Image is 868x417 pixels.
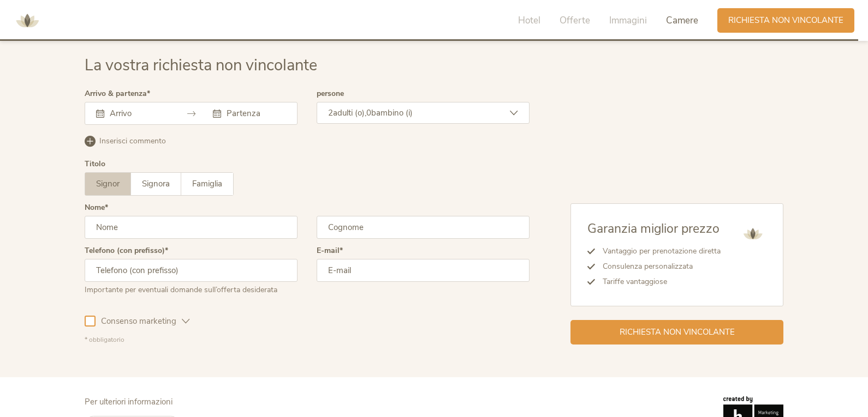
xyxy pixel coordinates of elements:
div: * obbligatorio [85,335,530,345]
li: Consulenza personalizzata [595,259,721,274]
span: bambino (i) [371,107,413,118]
img: AMONTI & LUNARIS Wellnessresort [739,220,766,247]
span: Consenso marketing [96,316,182,327]
input: Arrivo [107,108,169,119]
span: adulti (o), [333,107,366,118]
span: Signora [142,178,170,189]
span: Hotel [518,14,540,27]
span: Per ulteriori informazioni [85,396,173,407]
a: AMONTI & LUNARIS Wellnessresort [11,16,44,24]
input: E-mail [317,259,530,282]
label: E-mail [317,247,343,255]
span: Richiesta non vincolante [620,327,735,338]
div: Titolo [85,160,105,168]
span: La vostra richiesta non vincolante [85,55,317,76]
span: Offerte [560,14,590,27]
label: Arrivo & partenza [85,90,150,98]
span: 2 [328,107,333,118]
span: Famiglia [192,178,222,189]
input: Partenza [224,108,286,119]
input: Telefono (con prefisso) [85,259,298,282]
label: persone [317,90,344,98]
span: Camere [666,14,698,27]
input: Nome [85,216,298,239]
span: Signor [96,178,120,189]
div: Importante per eventuali domande sull’offerta desiderata [85,282,298,295]
span: Immagini [609,14,647,27]
li: Vantaggio per prenotazione diretta [595,244,721,259]
span: Inserisci commento [99,136,166,147]
label: Telefono (con prefisso) [85,247,168,255]
input: Cognome [317,216,530,239]
span: Garanzia miglior prezzo [587,220,720,237]
label: Nome [85,204,108,211]
img: AMONTI & LUNARIS Wellnessresort [11,4,44,37]
span: Richiesta non vincolante [728,15,843,26]
span: 0 [366,107,371,118]
li: Tariffe vantaggiose [595,274,721,289]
